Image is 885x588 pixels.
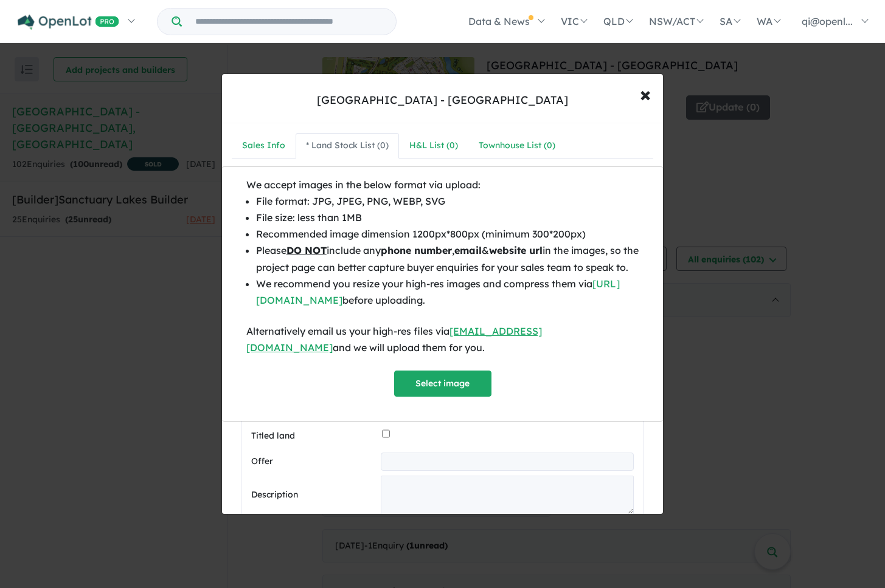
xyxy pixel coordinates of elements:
b: email [454,244,482,256]
li: File size: less than 1MB [256,210,639,226]
span: qi@openl... [802,15,853,27]
input: Try estate name, suburb, builder or developer [184,9,394,35]
li: Please include any , & in the images, so the project page can better capture buyer enquiries for ... [256,242,639,275]
div: Alternatively email us your high-res files via and we will upload them for you. [246,323,639,356]
div: We accept images in the below format via upload: [246,177,639,193]
b: phone number [381,244,452,256]
li: Recommended image dimension 1200px*800px (minimum 300*200px) [256,226,639,242]
a: [URL][DOMAIN_NAME] [256,278,620,306]
li: We recommend you resize your high-res images and compress them via before uploading. [256,276,639,309]
img: Openlot PRO Logo White [18,15,119,30]
b: website url [489,244,543,256]
button: Select image [394,371,491,397]
li: File format: JPG, JPEG, PNG, WEBP, SVG [256,193,639,210]
u: DO NOT [286,244,327,256]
